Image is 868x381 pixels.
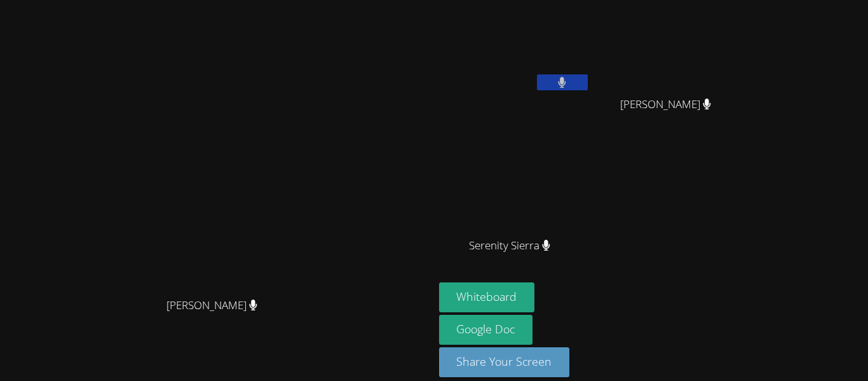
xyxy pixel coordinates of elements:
[439,282,535,312] button: Whiteboard
[620,95,711,114] span: [PERSON_NAME]
[439,347,570,377] button: Share Your Screen
[469,237,550,255] span: Serenity Sierra
[166,296,257,315] span: [PERSON_NAME]
[439,315,533,345] a: Google Doc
